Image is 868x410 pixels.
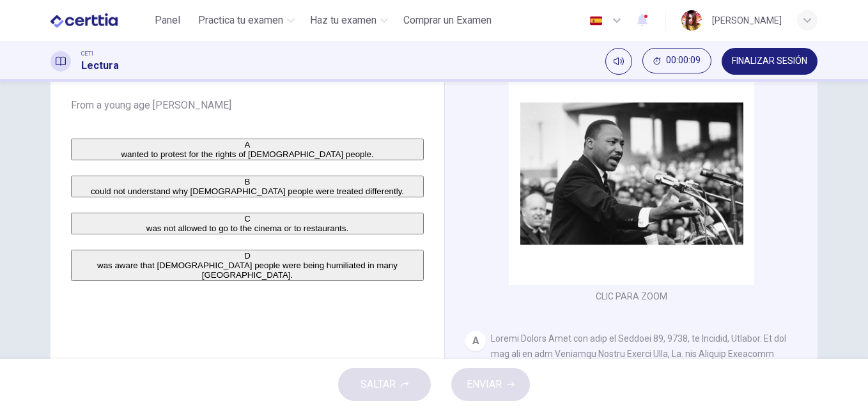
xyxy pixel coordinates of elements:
button: 00:00:09 [642,48,711,73]
button: Bcould not understand why [DEMOGRAPHIC_DATA] people were treated differently. [71,176,424,197]
button: Panel [147,9,188,32]
span: CET1 [81,49,94,58]
div: B [72,177,422,186]
button: Awanted to protest for the rights of [DEMOGRAPHIC_DATA] people. [71,139,424,160]
span: wanted to protest for the rights of [DEMOGRAPHIC_DATA] people. [121,149,373,159]
a: CERTTIA logo [50,8,147,33]
div: C [72,214,422,224]
button: Haz tu examen [305,9,393,32]
span: was not allowed to go to the cinema or to restaurants. [146,224,348,233]
button: FINALIZAR SESIÓN [722,48,818,75]
span: could not understand why [DEMOGRAPHIC_DATA] people were treated differently. [91,186,404,196]
span: Practica tu examen [198,13,283,28]
span: Haz tu examen [310,13,376,28]
button: Practica tu examen [193,9,300,32]
button: Cwas not allowed to go to the cinema or to restaurants. [71,213,424,234]
div: D [72,251,422,261]
button: Dwas aware that [DEMOGRAPHIC_DATA] people were being humiliated in many [GEOGRAPHIC_DATA]. [71,250,424,281]
div: [PERSON_NAME] [712,13,782,28]
h1: Lectura [81,58,119,73]
span: Panel [155,13,180,28]
span: Comprar un Examen [403,13,492,28]
span: was aware that [DEMOGRAPHIC_DATA] people were being humiliated in many [GEOGRAPHIC_DATA]. [97,261,398,280]
span: FINALIZAR SESIÓN [732,56,807,66]
img: es [588,16,604,26]
button: Comprar un Examen [398,9,497,32]
span: Choose the correct answer, , , or . From a young age [PERSON_NAME] [71,67,424,113]
img: Profile picture [681,10,702,31]
div: A [465,331,486,351]
div: Silenciar [605,48,632,75]
div: Ocultar [642,48,711,75]
div: A [72,140,422,149]
img: CERTTIA logo [50,8,118,33]
span: 00:00:09 [666,56,701,66]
